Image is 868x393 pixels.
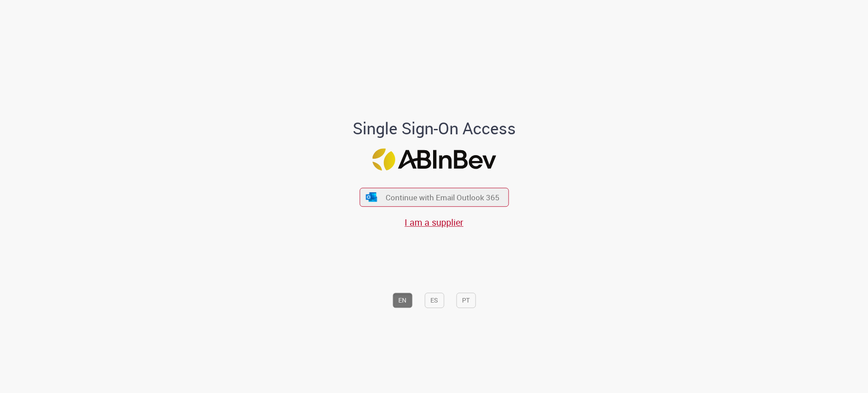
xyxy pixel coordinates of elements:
img: ícone Azure/Microsoft 360 [365,192,378,202]
span: Continue with Email Outlook 365 [386,192,500,203]
button: EN [392,293,412,308]
a: I am a supplier [405,216,463,228]
button: ES [425,293,444,308]
button: PT [456,293,476,308]
h1: Single Sign-On Access [309,120,560,138]
img: Logo ABInBev [372,148,496,170]
button: ícone Azure/Microsoft 360 Continue with Email Outlook 365 [359,188,509,207]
